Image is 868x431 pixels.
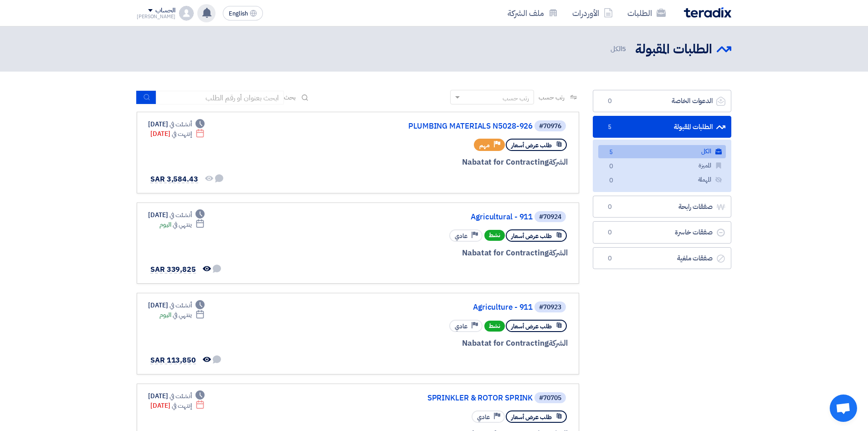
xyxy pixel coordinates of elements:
[155,7,175,15] div: الحساب
[539,395,561,401] div: #70705
[223,6,263,21] button: English
[606,162,616,171] span: 0
[173,310,191,320] span: ينتهي في
[598,173,726,187] a: المهملة
[593,90,731,112] a: الدعوات الخاصة0
[503,93,529,103] div: رتب حسب
[148,119,205,129] div: [DATE]
[593,116,731,138] a: الطلبات المقبولة5
[229,10,248,17] span: English
[598,145,726,158] a: الكل
[539,123,561,130] div: #70976
[539,93,565,102] span: رتب حسب
[604,203,615,212] span: 0
[148,391,205,401] div: [DATE]
[484,321,505,332] span: نشط
[169,210,191,220] span: أنشئت في
[539,304,561,311] div: #70923
[593,247,731,270] a: صفقات ملغية0
[159,220,205,229] div: اليوم
[549,247,568,259] span: الشركة
[830,395,857,422] a: دردشة مفتوحة
[477,413,490,421] span: عادي
[455,232,467,240] span: عادي
[511,322,552,331] span: طلب عرض أسعار
[593,221,731,244] a: صفقات خاسرة0
[159,310,205,320] div: اليوم
[511,141,552,150] span: طلب عرض أسعار
[173,220,191,229] span: ينتهي في
[549,338,568,349] span: الشركة
[349,247,568,259] div: Nabatat for Contracting
[606,176,616,186] span: 0
[511,413,552,421] span: طلب عرض أسعار
[604,228,615,237] span: 0
[169,301,191,310] span: أنشئت في
[611,44,628,54] span: الكل
[500,2,565,24] a: ملف الشركة
[479,141,490,150] span: مهم
[635,41,712,58] h2: الطلبات المقبولة
[179,6,194,21] img: profile_test.png
[150,401,205,410] div: [DATE]
[484,230,505,241] span: نشط
[604,97,615,106] span: 0
[511,232,552,240] span: طلب عرض أسعار
[549,156,568,168] span: الشركة
[539,214,561,220] div: #70924
[150,264,196,275] span: SAR 339,825
[156,91,284,104] input: ابحث بعنوان أو رقم الطلب
[455,322,467,331] span: عادي
[604,123,615,132] span: 5
[593,196,731,218] a: صفقات رابحة0
[172,129,191,139] span: إنتهت في
[169,391,191,401] span: أنشئت في
[284,93,296,102] span: بحث
[150,355,196,366] span: SAR 113,850
[620,2,673,24] a: الطلبات
[137,14,175,19] div: [PERSON_NAME]
[565,2,620,24] a: الأوردرات
[350,303,533,312] a: Agriculture - 911
[150,174,198,185] span: SAR 3,584.43
[150,129,205,139] div: [DATE]
[349,156,568,168] div: Nabatat for Contracting
[349,338,568,349] div: Nabatat for Contracting
[148,210,205,220] div: [DATE]
[172,401,191,410] span: إنتهت في
[604,254,615,263] span: 0
[684,7,731,18] img: Teradix logo
[148,301,205,310] div: [DATE]
[622,44,626,54] span: 5
[169,119,191,129] span: أنشئت في
[350,394,533,402] a: SPRINKLER & ROTOR SPRINK
[350,122,533,130] a: PLUMBING MATERIALS N5028-926
[606,148,616,157] span: 5
[598,159,726,172] a: المميزة
[350,213,533,221] a: Agricultural - 911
